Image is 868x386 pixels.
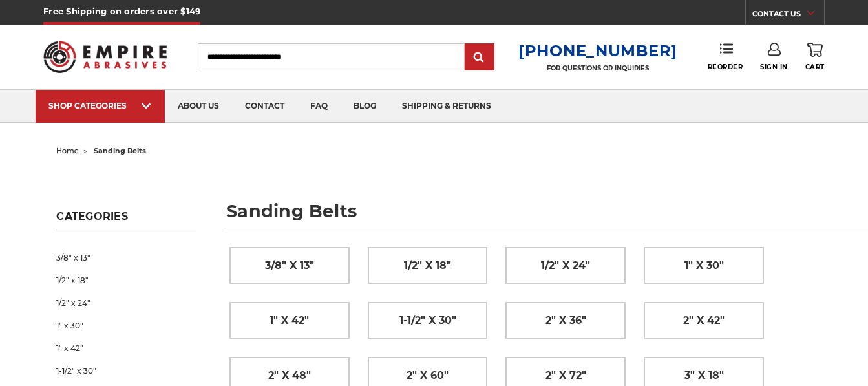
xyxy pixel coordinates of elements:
a: 1/2" x 24" [56,292,196,314]
a: home [56,146,79,155]
a: 1/2" x 18" [368,248,487,283]
span: 1" x 42" [270,310,309,332]
span: 3/8" x 13" [265,255,314,277]
a: 3/8" x 13" [56,246,196,269]
a: 2" x 42" [644,303,763,338]
a: 1/2" x 18" [56,269,196,292]
span: Sign In [760,63,788,71]
span: Cart [805,63,825,71]
span: 1/2" x 18" [404,255,451,277]
a: contact [232,90,297,123]
a: faq [297,90,341,123]
a: Reorder [708,43,743,70]
a: about us [165,90,232,123]
span: sanding belts [94,146,146,155]
p: FOR QUESTIONS OR INQUIRIES [518,64,677,72]
a: 1" x 30" [56,314,196,337]
input: Submit [467,45,492,70]
a: blog [341,90,389,123]
span: 2" x 36" [545,310,586,332]
a: Cart [805,43,825,71]
a: 3/8" x 13" [230,248,349,283]
a: 2" x 36" [506,303,625,338]
h5: Categories [56,210,196,230]
a: 1" x 30" [644,248,763,283]
span: 1-1/2" x 30" [399,310,456,332]
img: Empire Abrasives [43,33,167,81]
a: 1" x 42" [230,303,349,338]
a: 1" x 42" [56,337,196,359]
a: [PHONE_NUMBER] [518,41,677,60]
a: shipping & returns [389,90,504,123]
a: 1-1/2" x 30" [56,359,196,382]
a: 1-1/2" x 30" [368,303,487,338]
span: Reorder [708,63,743,71]
span: 2" x 42" [683,310,725,332]
div: SHOP CATEGORIES [48,101,152,111]
a: 1/2" x 24" [506,248,625,283]
a: CONTACT US [752,6,824,25]
span: 1" x 30" [684,255,724,277]
span: 1/2" x 24" [541,255,590,277]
